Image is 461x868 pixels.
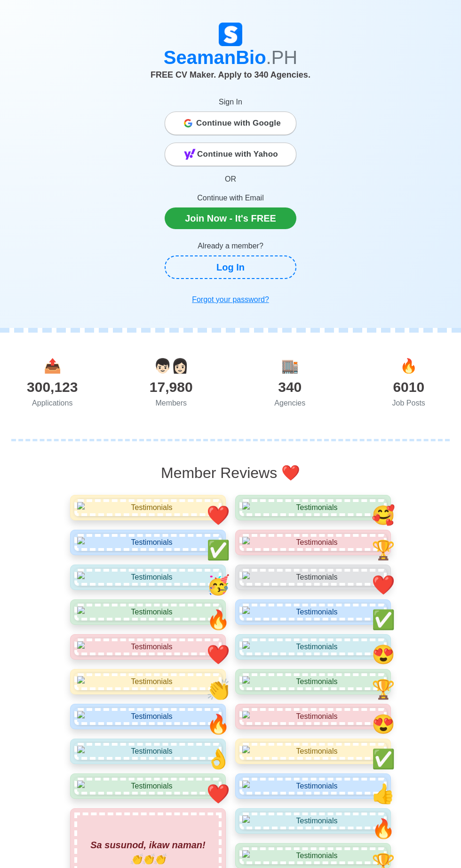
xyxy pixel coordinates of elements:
[74,638,222,655] img: Testimonials
[239,708,387,725] img: Testimonials
[372,540,395,560] span: smiley
[112,398,231,409] div: Members
[151,70,310,80] span: FREE CV Maker. Apply to 340 Agencies.
[165,174,296,185] p: OR
[239,604,387,621] img: Testimonials
[239,778,387,795] img: Testimonials
[165,255,296,279] a: Log In
[207,574,230,595] span: smiley
[239,812,387,829] img: Testimonials
[74,604,222,621] img: Testimonials
[400,358,417,374] span: jobs
[266,47,298,68] span: .PH
[230,376,350,398] div: 340
[207,609,230,630] span: smiley
[281,464,300,481] span: emoji
[165,96,296,108] p: Sign In
[74,708,222,725] img: Testimonials
[165,143,296,166] button: Continue with Yahoo
[74,569,222,586] img: Testimonials
[77,838,219,866] div: Sa susunod, ikaw naman!
[372,679,395,700] span: smiley
[372,644,395,665] span: smiley
[44,358,61,374] span: applications
[281,358,299,374] span: agencies
[196,114,281,133] span: Continue with Google
[165,192,296,204] p: Continue with Email
[239,847,387,864] img: Testimonials
[165,290,296,309] a: Forgot your password?
[197,145,278,164] span: Continue with Yahoo
[130,854,166,864] span: pray
[372,574,395,595] span: smiley
[372,783,395,804] span: smiley
[154,358,189,374] span: users
[207,540,230,560] span: smiley
[207,783,230,804] span: smiley
[207,644,230,665] span: smiley
[207,749,230,769] span: smiley
[68,464,393,482] h2: Member Reviews
[230,398,350,409] div: Agencies
[74,743,222,760] img: Testimonials
[68,46,393,69] h1: SeamanBio
[239,569,387,586] img: Testimonials
[372,609,395,630] span: smiley
[219,23,242,46] img: Logo
[74,534,222,551] img: Testimonials
[74,673,222,690] img: Testimonials
[112,376,231,398] div: 17,980
[372,818,395,839] span: smiley
[207,505,230,526] span: smiley
[74,499,222,516] img: Testimonials
[192,295,269,303] u: Forgot your password?
[239,673,387,690] img: Testimonials
[372,505,395,526] span: smiley
[74,778,222,795] img: Testimonials
[372,714,395,734] span: smiley
[165,207,296,229] a: Join Now - It's FREE
[207,679,230,700] span: smiley
[165,240,296,252] p: Already a member?
[239,743,387,760] img: Testimonials
[372,749,395,769] span: smiley
[239,534,387,551] img: Testimonials
[239,499,387,516] img: Testimonials
[207,714,230,734] span: smiley
[165,111,296,135] button: Continue with Google
[239,638,387,655] img: Testimonials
